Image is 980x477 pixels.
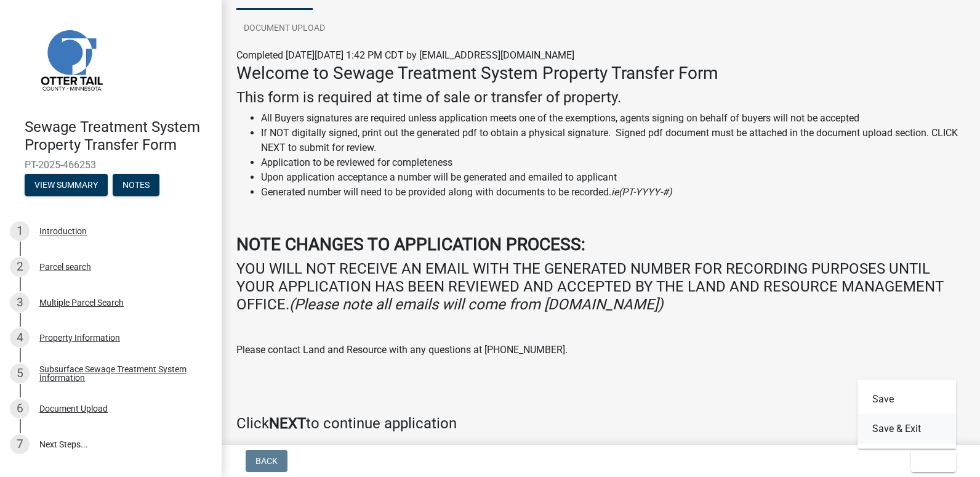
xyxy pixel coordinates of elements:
i: ie(PT-YYYY-#) [611,186,672,198]
button: Back [246,450,287,472]
li: Generated number will need to be provided along with documents to be recorded. [261,185,965,200]
div: 3 [10,293,30,312]
strong: NOTE CHANGES TO APPLICATION PROCESS: [236,234,585,255]
div: 7 [10,434,30,454]
div: 6 [10,399,30,418]
li: All Buyers signatures are required unless application meets one of the exemptions, agents signing... [261,111,965,126]
button: Save [857,385,956,414]
div: 2 [10,257,30,277]
li: If NOT digitally signed, print out the generated pdf to obtain a physical signature. Signed pdf d... [261,126,965,155]
button: View Summary [25,174,108,196]
span: PT-2025-466253 [25,159,197,171]
a: Document Upload [236,9,332,49]
h4: Click to continue application [236,415,965,433]
h4: YOU WILL NOT RECEIVE AN EMAIL WITH THE GENERATED NUMBER FOR RECORDING PURPOSES UNTIL YOUR APPLICA... [236,260,965,313]
strong: NEXT [269,415,306,432]
wm-modal-confirm: Summary [25,181,108,190]
span: Exit [921,456,939,466]
i: (Please note all emails will come from [DOMAIN_NAME]) [289,296,663,313]
div: Parcel search [39,263,91,271]
div: Document Upload [39,404,108,413]
div: Multiple Parcel Search [39,298,124,307]
div: 4 [10,328,30,348]
wm-modal-confirm: Notes [113,181,159,190]
div: Property Information [39,333,120,342]
div: 5 [10,364,30,383]
button: Exit [911,450,956,472]
div: Introduction [39,227,87,235]
div: Subsurface Sewage Treatment System Information [39,365,202,382]
span: Completed [DATE][DATE] 1:42 PM CDT by [EMAIL_ADDRESS][DOMAIN_NAME] [236,49,574,61]
li: Application to be reviewed for completeness [261,155,965,170]
h4: Sewage Treatment System Property Transfer Form [25,118,212,154]
span: Back [255,456,278,466]
p: Please contact Land and Resource with any questions at [PHONE_NUMBER]. [236,343,965,357]
button: Save & Exit [857,414,956,444]
h4: This form is required at time of sale or transfer of property. [236,89,965,107]
div: 1 [10,221,30,241]
img: Otter Tail County, Minnesota [25,13,117,105]
div: Exit [857,380,956,449]
button: Notes [113,174,159,196]
li: Upon application acceptance a number will be generated and emailed to applicant [261,170,965,185]
h3: Welcome to Sewage Treatment System Property Transfer Form [236,63,965,84]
